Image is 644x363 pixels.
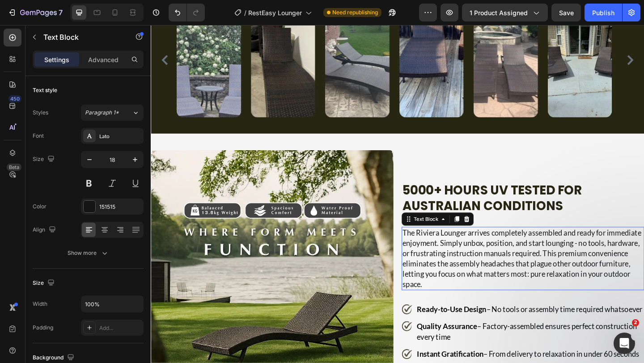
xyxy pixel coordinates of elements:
div: Align [33,224,58,236]
button: Publish [585,4,622,21]
div: Padding [33,324,53,332]
span: 2 [632,319,639,326]
div: 151515 [99,203,141,211]
div: Show more [68,249,109,257]
div: Size [33,153,56,165]
button: 7 [4,4,67,21]
span: RestEasy Lounger [248,8,302,17]
div: Font [33,132,44,140]
span: / [244,8,246,17]
p: 5000+ Hours UV Tested for Australian Conditions [274,171,536,205]
p: 7 [59,7,63,18]
div: Text Block [284,207,314,215]
strong: Ready-to-Use Design [289,304,365,314]
span: Save [559,9,574,17]
div: Beta [7,164,21,171]
p: Text Block [43,32,119,42]
button: 1 product assigned [462,4,548,21]
div: Add... [99,324,141,332]
button: Save [551,4,581,21]
input: Auto [81,296,143,312]
iframe: Design area [151,25,644,363]
h2: Rich Text Editor. Editing area: main [273,170,537,206]
button: Show more [33,245,144,261]
div: Lato [99,132,141,140]
div: Styles [33,109,48,117]
div: Size [33,277,56,289]
strong: Quality Assurance [289,322,355,332]
div: Undo/Redo [169,4,205,21]
div: Publish [592,8,614,17]
button: Carousel Next Arrow [514,31,529,45]
div: Text style [33,86,57,94]
p: – No tools or assembly time required whatsoever [289,303,535,315]
p: Advanced [88,55,119,64]
div: 450 [8,95,21,102]
strong: Instant Gratification [289,353,362,363]
iframe: Intercom live chat [614,333,635,354]
p: Settings [44,55,69,64]
p: The Riviera Lounger arrives completely assembled and ready for immediate enjoyment. Simply unbox,... [274,220,536,287]
button: Paragraph 1* [81,105,144,121]
span: Need republishing [332,8,378,17]
span: 1 product assigned [470,8,528,17]
p: – Factory-assembled ensures perfect construction every time [289,321,535,346]
div: Color [33,203,47,211]
span: Paragraph 1* [85,109,119,117]
div: Width [33,300,47,308]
